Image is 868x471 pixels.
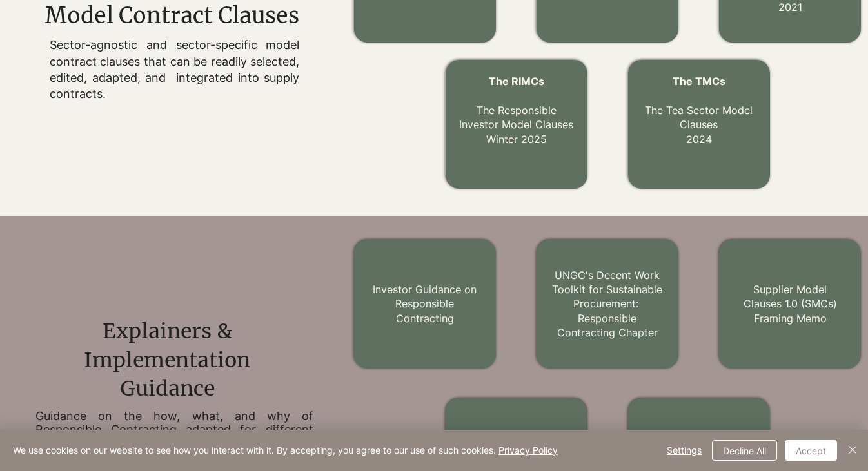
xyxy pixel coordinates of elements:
[785,440,837,461] button: Accept
[498,445,558,456] a: Privacy Policy
[645,75,753,146] a: The TMCs The Tea Sector Model Clauses2024
[45,2,299,29] span: Model Contract Clauses
[712,440,777,461] button: Decline All
[13,445,558,456] span: We use cookies on our website to see how you interact with it. By accepting, you agree to our use...
[489,75,544,88] span: The RIMCs
[35,409,313,450] h2: Guidance on the how, what, and why of Responsible Contracting adapted for different stakeholders ...
[84,318,250,402] span: Explainers & Implementation Guidance
[744,283,837,325] a: Supplier Model Clauses 1.0 (SMCs) Framing Memo
[845,442,860,457] img: Close
[552,269,662,340] a: UNGC's Decent Work Toolkit for Sustainable Procurement: Responsible Contracting Chapter
[459,75,573,146] a: The RIMCs The Responsible Investor Model ClausesWinter 2025
[50,37,300,102] p: Sector-agnostic and sector-specific model contract clauses that can be readily selected, edited, ...
[845,440,860,461] button: Close
[373,283,477,325] a: Investor Guidance on Responsible Contracting
[673,75,725,88] span: The TMCs
[667,441,702,460] span: Settings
